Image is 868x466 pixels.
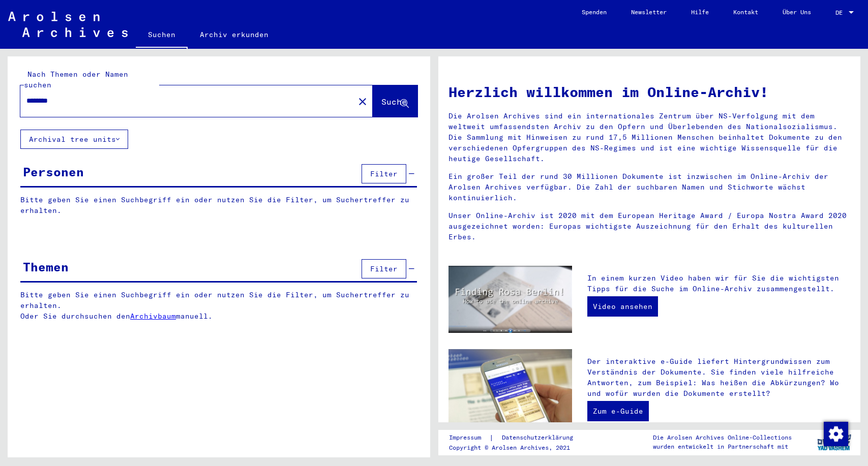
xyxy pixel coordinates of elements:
[448,171,851,203] p: Ein großer Teil der rund 30 Millionen Dokumente ist inzwischen im Online-Archiv der Arolsen Archi...
[815,429,853,455] img: yv_logo.png
[653,433,792,442] p: Die Arolsen Archives Online-Collections
[356,96,369,108] mat-icon: close
[653,442,792,451] p: wurden entwickelt in Partnerschaft mit
[373,85,417,117] button: Suche
[23,163,84,181] div: Personen
[448,266,572,333] img: video.jpg
[352,91,373,111] button: Clear
[20,195,417,216] p: Bitte geben Sie einen Suchbegriff ein oder nutzen Sie die Filter, um Suchertreffer zu erhalten.
[494,432,585,443] a: Datenschutzerklärung
[587,401,649,421] a: Zum e-Guide
[449,432,585,443] div: |
[362,164,406,183] button: Filter
[136,22,188,49] a: Suchen
[188,22,281,47] a: Archiv erkunden
[835,9,847,16] span: DE
[24,70,128,89] mat-label: Nach Themen oder Namen suchen
[587,296,658,317] a: Video ansehen
[20,130,128,149] button: Archival tree units
[8,12,128,37] img: Arolsen_neg.svg
[449,443,585,452] p: Copyright © Arolsen Archives, 2021
[824,422,848,446] img: Zustimmung ändern
[370,169,398,178] span: Filter
[823,421,848,446] div: Zustimmung ändern
[448,210,851,242] p: Unser Online-Archiv ist 2020 mit dem European Heritage Award / Europa Nostra Award 2020 ausgezeic...
[23,258,69,276] div: Themen
[587,356,850,399] p: Der interaktive e-Guide liefert Hintergrundwissen zum Verständnis der Dokumente. Sie finden viele...
[448,111,851,164] p: Die Arolsen Archives sind ein internationales Zentrum über NS-Verfolgung mit dem weltweit umfasse...
[448,81,851,103] h1: Herzlich willkommen im Online-Archiv!
[587,273,850,294] p: In einem kurzen Video haben wir für Sie die wichtigsten Tipps für die Suche im Online-Archiv zusa...
[370,264,398,273] span: Filter
[449,432,489,443] a: Impressum
[362,259,406,278] button: Filter
[20,290,417,322] p: Bitte geben Sie einen Suchbegriff ein oder nutzen Sie die Filter, um Suchertreffer zu erhalten. O...
[448,349,572,432] img: eguide.jpg
[381,97,407,107] span: Suche
[130,312,176,321] a: Archivbaum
